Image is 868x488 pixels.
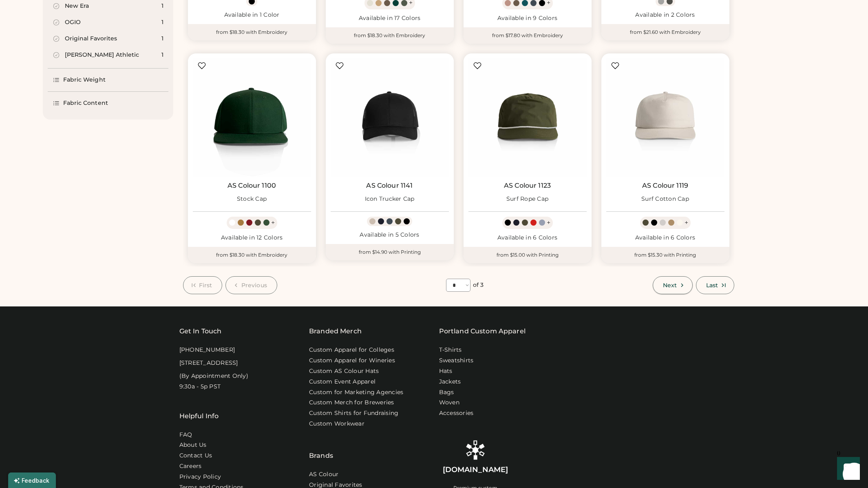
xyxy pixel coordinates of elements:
[65,51,139,59] div: [PERSON_NAME] Athletic
[641,195,689,203] div: Surf Cotton Cap
[601,247,729,263] div: from $15.30 with Printing
[606,11,724,19] div: Available in 2 Colors
[161,35,163,43] div: 1
[179,452,212,460] a: Contact Us
[439,357,474,365] a: Sweatshirts
[241,282,267,288] span: Previous
[65,18,81,27] div: OGIO
[439,326,526,336] a: Portland Custom Apparel
[365,195,415,203] div: Icon Trucker Cap
[193,11,311,19] div: Available in 1 Color
[161,2,163,10] div: 1
[179,473,221,481] a: Privacy Policy
[179,411,219,421] div: Helpful Info
[439,388,454,397] a: Bags
[309,420,364,428] a: Custom Workwear
[443,465,508,475] div: [DOMAIN_NAME]
[237,195,267,203] div: Stock Cap
[706,282,718,288] span: Last
[331,58,449,177] img: AS Colour 1141 Icon Trucker Cap
[309,409,398,417] a: Custom Shirts for Fundraising
[439,346,462,354] a: T-Shirts
[63,76,106,84] div: Fabric Weight
[309,399,394,407] a: Custom Merch for Breweries
[331,14,449,22] div: Available in 17 Colors
[601,24,729,40] div: from $21.60 with Embroidery
[225,276,277,294] button: Previous
[179,326,222,336] div: Get In Touch
[183,276,223,294] button: First
[439,367,453,375] a: Hats
[547,218,550,227] div: +
[606,234,724,242] div: Available in 6 Colors
[464,27,592,44] div: from $17.80 with Embroidery
[63,99,108,107] div: Fabric Content
[309,430,333,461] div: Brands
[439,378,461,386] a: Jackets
[309,470,338,479] a: AS Colour
[161,18,163,27] div: 1
[439,399,459,407] a: Woven
[642,182,688,190] a: AS Colour 1119
[464,247,592,263] div: from $15.00 with Printing
[188,24,316,40] div: from $18.30 with Embroidery
[366,182,413,190] a: AS Colour 1141
[179,346,235,354] div: [PHONE_NUMBER]
[468,14,587,22] div: Available in 9 Colors
[179,359,238,367] div: [STREET_ADDRESS]
[606,58,724,177] img: AS Colour 1119 Surf Cotton Cap
[829,451,864,486] iframe: Front Chat
[179,372,248,380] div: (By Appointment Only)
[696,276,734,294] button: Last
[663,282,677,288] span: Next
[326,244,454,260] div: from $14.90 with Printing
[468,234,587,242] div: Available in 6 Colors
[179,431,192,439] a: FAQ
[199,282,212,288] span: First
[326,27,454,44] div: from $18.30 with Embroidery
[309,326,362,336] div: Branded Merch
[65,2,89,10] div: New Era
[653,276,693,294] button: Next
[271,218,275,227] div: +
[227,182,276,190] a: AS Colour 1100
[468,58,587,177] img: AS Colour 1123 Surf Rope Cap
[193,58,311,177] img: AS Colour 1100 Stock Cap
[309,367,379,375] a: Custom AS Colour Hats
[439,409,474,417] a: Accessories
[193,234,311,242] div: Available in 12 Colors
[504,182,551,190] a: AS Colour 1123
[179,441,207,449] a: About Us
[161,51,163,59] div: 1
[331,231,449,239] div: Available in 5 Colors
[473,281,484,289] div: of 3
[309,388,403,397] a: Custom for Marketing Agencies
[65,35,117,43] div: Original Favorites
[179,462,202,470] a: Careers
[309,378,375,386] a: Custom Event Apparel
[309,357,395,365] a: Custom Apparel for Wineries
[506,195,548,203] div: Surf Rope Cap
[309,346,394,354] a: Custom Apparel for Colleges
[466,440,485,460] img: Rendered Logo - Screens
[179,383,221,391] div: 9:30a - 5p PST
[188,247,316,263] div: from $18.30 with Embroidery
[685,218,688,227] div: +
